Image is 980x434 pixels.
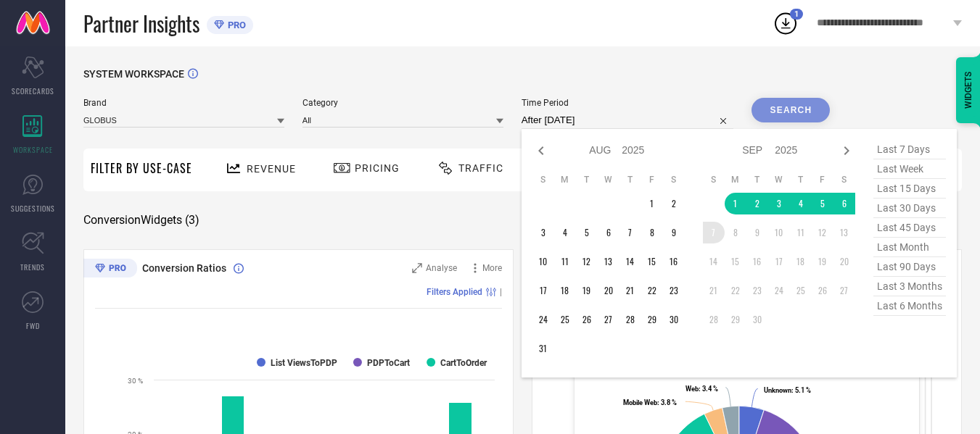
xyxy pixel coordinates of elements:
th: Monday [554,174,576,185]
td: Wed Sep 03 2025 [768,193,790,214]
td: Thu Sep 11 2025 [790,222,812,243]
td: Mon Aug 18 2025 [554,280,576,301]
span: Pricing [355,162,400,174]
span: Partner Insights [83,9,199,38]
td: Sat Aug 30 2025 [663,309,685,330]
td: Thu Aug 21 2025 [619,280,641,301]
td: Sat Sep 27 2025 [833,280,855,301]
td: Sun Aug 31 2025 [532,338,554,359]
td: Wed Aug 13 2025 [598,251,619,272]
td: Fri Sep 05 2025 [812,193,833,214]
td: Fri Aug 22 2025 [641,280,663,301]
span: Conversion Widgets ( 3 ) [83,213,199,228]
span: last 7 days [873,140,946,159]
th: Sunday [703,174,725,185]
svg: Zoom [412,263,422,273]
td: Wed Sep 10 2025 [768,222,790,243]
td: Mon Sep 29 2025 [725,309,746,330]
span: last week [873,159,946,179]
td: Fri Sep 26 2025 [812,280,833,301]
td: Wed Aug 27 2025 [598,309,619,330]
td: Fri Aug 08 2025 [641,222,663,243]
th: Friday [641,174,663,185]
div: Previous month [532,142,550,159]
span: TRENDS [20,262,45,272]
td: Thu Sep 18 2025 [790,251,812,272]
td: Wed Aug 06 2025 [598,222,619,243]
span: last 6 months [873,296,946,316]
span: last 45 days [873,218,946,238]
span: | [500,287,502,297]
td: Sun Aug 03 2025 [532,222,554,243]
th: Thursday [790,174,812,185]
td: Tue Sep 23 2025 [746,280,768,301]
div: Open download list [773,10,799,36]
text: : 3.8 % [623,398,677,406]
span: WORKSPACE [13,144,53,155]
td: Thu Aug 14 2025 [619,251,641,272]
td: Sat Aug 02 2025 [663,193,685,214]
td: Sun Aug 17 2025 [532,280,554,301]
td: Tue Aug 12 2025 [576,251,598,272]
span: Filter By Use-Case [91,159,192,177]
tspan: Unknown [764,386,791,394]
span: Time Period [522,98,734,108]
span: Conversion Ratios [142,262,226,274]
text: List ViewsToPDP [271,358,337,368]
text: 30 % [128,377,143,385]
td: Fri Aug 29 2025 [641,309,663,330]
span: SUGGESTIONS [11,203,55,214]
tspan: Web [685,385,699,393]
th: Tuesday [746,174,768,185]
span: More [482,263,502,273]
td: Tue Sep 30 2025 [746,309,768,330]
td: Tue Aug 05 2025 [576,222,598,243]
td: Thu Aug 28 2025 [619,309,641,330]
th: Friday [812,174,833,185]
text: PDPToCart [367,358,410,368]
tspan: Mobile Web [623,398,657,406]
span: last 15 days [873,179,946,199]
td: Mon Sep 01 2025 [725,193,746,214]
span: Category [302,98,503,108]
td: Wed Sep 24 2025 [768,280,790,301]
td: Wed Aug 20 2025 [598,280,619,301]
td: Sat Sep 20 2025 [833,251,855,272]
span: last 30 days [873,199,946,218]
td: Thu Sep 25 2025 [790,280,812,301]
th: Wednesday [598,174,619,185]
span: Revenue [247,163,296,175]
td: Fri Sep 19 2025 [812,251,833,272]
span: 1 [794,9,799,19]
td: Mon Aug 04 2025 [554,222,576,243]
td: Sun Sep 14 2025 [703,251,725,272]
td: Tue Aug 26 2025 [576,309,598,330]
td: Sun Sep 21 2025 [703,280,725,301]
th: Tuesday [576,174,598,185]
span: SCORECARDS [12,85,54,96]
td: Sat Aug 09 2025 [663,222,685,243]
td: Mon Aug 25 2025 [554,309,576,330]
td: Tue Sep 09 2025 [746,222,768,243]
th: Sunday [532,174,554,185]
input: Select time period [522,112,734,129]
td: Fri Aug 15 2025 [641,251,663,272]
th: Thursday [619,174,641,185]
td: Mon Sep 15 2025 [725,251,746,272]
td: Tue Sep 02 2025 [746,193,768,214]
td: Tue Aug 19 2025 [576,280,598,301]
td: Fri Aug 01 2025 [641,193,663,214]
span: PRO [224,20,246,30]
div: Premium [83,259,137,280]
td: Sun Aug 10 2025 [532,251,554,272]
div: Next month [838,142,855,159]
th: Saturday [663,174,685,185]
td: Mon Sep 08 2025 [725,222,746,243]
span: last 3 months [873,277,946,296]
span: Filters Applied [427,287,482,297]
td: Sun Sep 28 2025 [703,309,725,330]
td: Mon Aug 11 2025 [554,251,576,272]
th: Monday [725,174,746,185]
span: Traffic [458,162,503,174]
span: SYSTEM WORKSPACE [83,68,184,80]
